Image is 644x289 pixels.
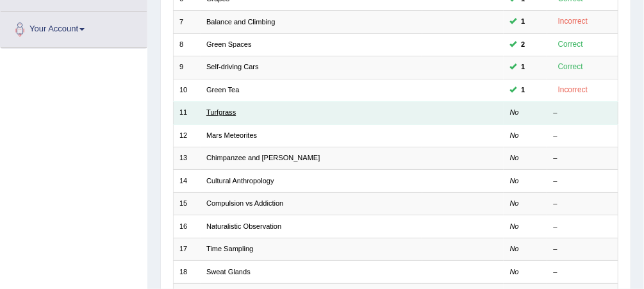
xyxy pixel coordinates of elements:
div: Correct [554,38,588,51]
a: Cultural Anthropology [206,177,274,185]
a: Green Spaces [206,40,252,48]
a: Mars Meteorites [206,131,257,139]
a: Naturalistic Observation [206,222,281,230]
td: 18 [173,261,201,283]
em: No [510,222,519,230]
a: Chimpanzee and [PERSON_NAME] [206,154,320,161]
td: 13 [173,147,201,170]
div: Incorrect [554,84,593,97]
td: 11 [173,102,201,124]
em: No [510,268,519,276]
a: Turfgrass [206,108,236,116]
a: Self-driving Cars [206,63,259,70]
div: – [554,176,612,186]
a: Your Account [1,12,147,44]
div: – [554,153,612,163]
em: No [510,154,519,161]
td: 17 [173,238,201,260]
td: 8 [173,33,201,56]
a: Balance and Climbing [206,18,275,26]
div: – [554,131,612,141]
span: You can still take this question [517,16,529,28]
span: You can still take this question [517,85,529,96]
td: 7 [173,11,201,33]
em: No [510,245,519,252]
a: Sweat Glands [206,268,251,276]
div: – [554,244,612,254]
a: Compulsion vs Addiction [206,199,283,207]
em: No [510,108,519,116]
a: Time Sampling [206,245,253,252]
div: Incorrect [554,15,593,28]
td: 16 [173,215,201,238]
td: 15 [173,192,201,215]
td: 12 [173,124,201,147]
td: 10 [173,79,201,101]
em: No [510,177,519,185]
div: – [554,108,612,118]
em: No [510,199,519,207]
span: You can still take this question [517,39,529,51]
td: 14 [173,170,201,192]
div: – [554,199,612,209]
em: No [510,131,519,139]
span: You can still take this question [517,62,529,73]
td: 9 [173,56,201,79]
div: – [554,267,612,277]
a: Green Tea [206,86,239,94]
div: – [554,222,612,232]
div: Correct [554,61,588,74]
